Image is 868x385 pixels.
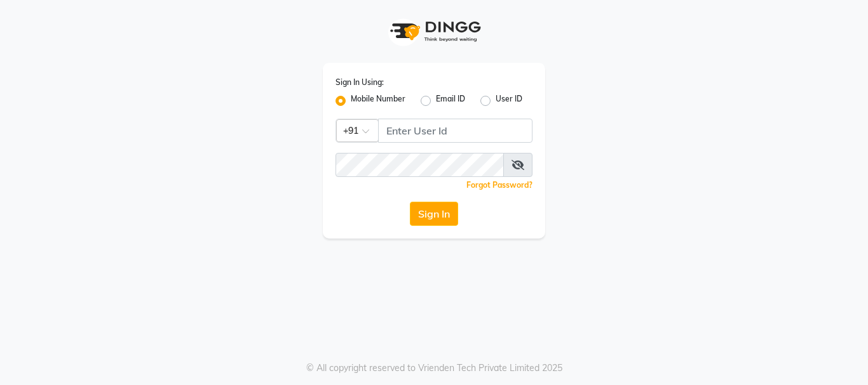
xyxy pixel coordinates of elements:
[351,93,405,108] label: Mobile Number
[436,93,465,108] label: Email ID
[496,93,522,108] label: User ID
[336,77,384,88] label: Sign In Using:
[410,202,458,226] button: Sign In
[378,119,532,143] input: Username
[383,13,485,50] img: logo1.svg
[336,153,504,177] input: Username
[466,180,532,190] a: Forgot Password?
